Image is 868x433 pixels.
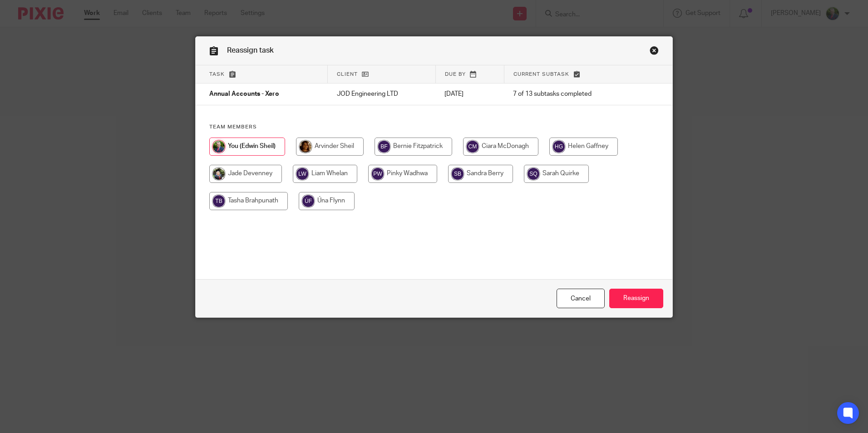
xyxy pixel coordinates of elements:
p: [DATE] [444,89,495,98]
td: 7 of 13 subtasks completed [504,84,635,105]
input: Reassign [609,289,663,308]
span: Due by [445,72,466,77]
span: Annual Accounts - Xero [209,91,279,98]
a: Close this dialog window [557,289,605,308]
span: Client [337,72,358,77]
p: JOD Engineering LTD [337,89,427,98]
span: Current subtask [513,72,569,77]
a: Close this dialog window [650,46,659,58]
span: Task [209,72,225,77]
h4: Team members [209,123,659,131]
span: Reassign task [227,47,274,54]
